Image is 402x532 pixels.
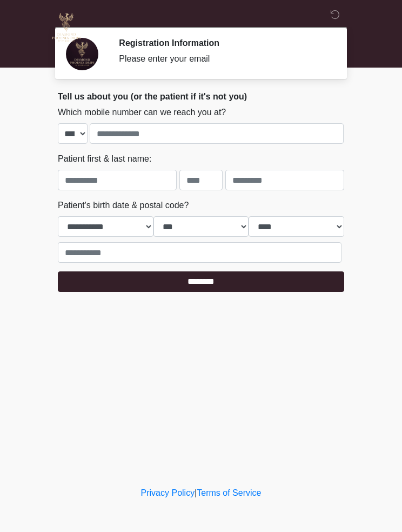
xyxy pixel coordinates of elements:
[58,199,189,212] label: Patient's birth date & postal code?
[58,91,344,102] h2: Tell us about you (or the patient if it's not you)
[119,52,328,65] div: Please enter your email
[195,488,197,497] a: |
[197,488,261,497] a: Terms of Service
[58,106,226,119] label: Which mobile number can we reach you at?
[141,488,195,497] a: Privacy Policy
[47,8,86,47] img: Diamond Phoenix Drips IV Hydration Logo
[58,152,151,165] label: Patient first & last name:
